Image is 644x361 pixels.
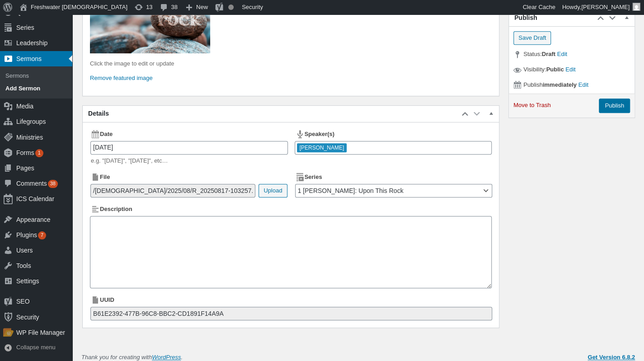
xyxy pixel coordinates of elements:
span: Draft [541,51,555,57]
span: 7 [41,232,43,238]
span: Edit [578,81,588,88]
label: Speaker(s) [295,130,492,139]
span: Publish [513,80,578,89]
h2: Details [83,106,459,122]
button: Upload [259,184,287,197]
a: WordPress [152,354,181,361]
input: Publish [599,98,630,113]
span: Edit [565,66,575,73]
label: Description [90,205,492,214]
span: 1 [38,150,41,155]
span: Update Available [35,149,43,157]
h2: Publish [509,10,595,26]
span: [PERSON_NAME] [581,4,630,10]
p: Click the image to edit or update [90,59,492,68]
span: 38 [50,181,56,186]
label: UUID [90,295,492,305]
span: Edit [557,51,567,57]
a: Move to Trash [513,102,550,108]
input: Save Draft [513,31,551,45]
label: Series [295,173,492,182]
label: Date [90,130,287,139]
span: Clear Cache [522,4,555,10]
b: immediately [543,81,577,88]
div: Status: [509,47,635,63]
a: Remove featured image [90,75,153,81]
span: Thank you for creating with . [81,354,183,361]
div: [PERSON_NAME] [297,143,347,152]
label: File [90,173,287,182]
span: Public [546,66,564,73]
div: Visibility: [509,63,635,78]
p: e.g. "[DATE]", "[DATE]", etc… [90,156,287,165]
span: Security [242,4,263,10]
a: Get Version 6.8.2 [588,354,635,361]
